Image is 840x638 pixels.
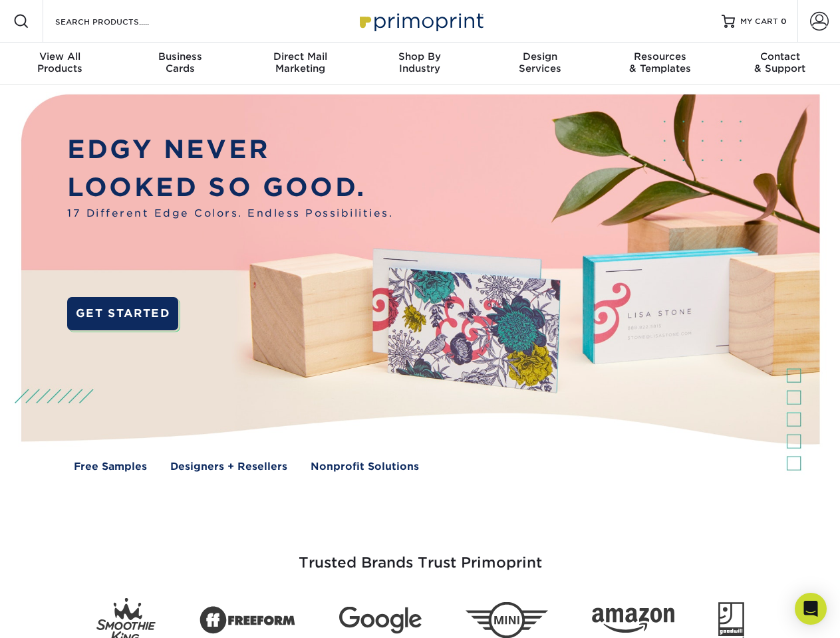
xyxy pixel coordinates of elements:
span: Shop By [360,51,480,62]
a: Contact& Support [720,43,840,85]
a: Free Samples [74,459,147,475]
a: Nonprofit Solutions [311,459,419,475]
span: 17 Different Edge Colors. Endless Possibilities. [67,206,393,221]
div: Open Intercom Messenger [795,593,827,625]
a: Shop ByIndustry [360,43,480,85]
span: Resources [600,51,720,62]
span: Business [120,51,239,62]
span: Direct Mail [240,51,360,62]
img: Amazon [592,608,674,633]
div: Industry [360,51,480,74]
span: 0 [781,17,787,26]
img: Primoprint [354,7,487,35]
span: Contact [720,51,840,62]
div: & Templates [600,51,720,74]
h3: Trusted Brands Trust Primoprint [31,522,809,587]
span: MY CART [740,16,778,27]
span: Design [480,51,600,62]
a: DesignServices [480,43,600,85]
iframe: Google Customer Reviews [3,597,113,633]
a: Designers + Resellers [170,459,287,475]
div: & Support [720,51,840,74]
img: Google [339,607,422,634]
div: Cards [120,51,239,74]
a: GET STARTED [67,297,178,330]
div: Services [480,51,600,74]
div: Marketing [240,51,360,74]
a: BusinessCards [120,43,239,85]
a: Direct MailMarketing [240,43,360,85]
p: EDGY NEVER [67,131,393,169]
a: Resources& Templates [600,43,720,85]
img: Goodwill [718,602,744,638]
p: LOOKED SO GOOD. [67,169,393,207]
input: SEARCH PRODUCTS..... [54,13,184,29]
